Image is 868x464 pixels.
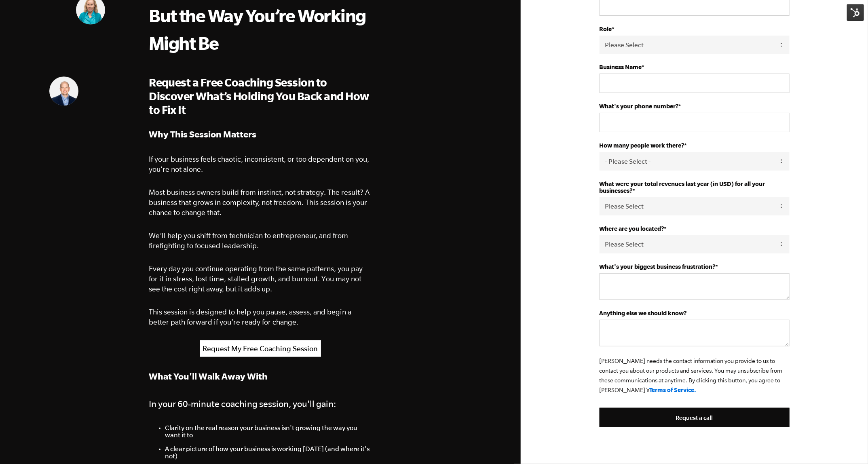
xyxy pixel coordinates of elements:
img: logo_orange.svg [13,13,19,19]
img: HubSpot Tools Menu Toggle [847,4,864,21]
input: Request a call [600,408,790,427]
span: Request a Free Coaching Session to Discover What’s Holding You Back and How to Fix It [149,76,369,116]
a: Request My Free Coaching Session [200,340,321,357]
span: A clear picture of how your business is working [DATE] (and where it's not) [165,445,370,460]
div: v 4.0.25 [23,13,40,19]
strong: Anything else we should know? [600,310,687,316]
div: Domain Overview [31,48,72,53]
img: Jonathan Slater, EMyth Business Coach [49,76,78,105]
img: website_grey.svg [13,21,19,27]
span: If your business feels chaotic, inconsistent, or too dependent on you, you're not alone. [149,155,369,173]
strong: Role [600,25,612,32]
strong: What's your biggest business frustration? [600,263,716,270]
div: Keywords by Traffic [89,48,136,53]
strong: What were your total revenues last year (in USD) for all your businesses? [600,180,765,194]
a: Terms of Service. [650,386,697,393]
strong: What You'll Walk Away With [149,371,268,381]
strong: Business Name [600,63,642,70]
span: We’ll help you shift from technician to entrepreneur, and from firefighting to focused leadership. [149,231,348,250]
strong: Where are you located? [600,225,664,232]
div: Domain: [DOMAIN_NAME] [21,21,89,27]
strong: What's your phone number? [600,103,679,110]
p: [PERSON_NAME] needs the contact information you provide to us to contact you about our products a... [600,356,790,395]
strong: Why This Session Matters [149,129,256,139]
img: tab_domain_overview_orange.svg [22,47,28,53]
span: Every day you continue operating from the same patterns, you pay for it in stress, lost time, sta... [149,264,363,293]
h4: In your 60-minute coaching session, you'll gain: [149,397,372,411]
strong: How many people work there? [600,142,684,149]
span: This session is designed to help you pause, assess, and begin a better path forward if you're rea... [149,308,351,326]
span: Most business owners build from instinct, not strategy. The result? A business that grows in comp... [149,188,370,217]
img: tab_keywords_by_traffic_grey.svg [80,47,87,53]
span: Clarity on the real reason your business isn't growing the way you want it to [165,424,357,439]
